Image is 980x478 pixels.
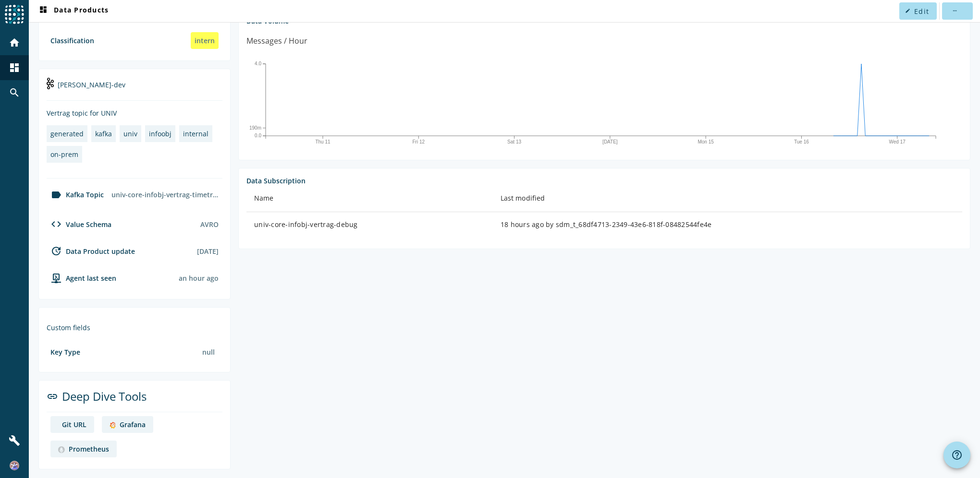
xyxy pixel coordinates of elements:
[198,344,219,360] div: null
[9,435,20,446] mat-icon: build
[889,139,906,144] text: Wed 17
[110,422,116,429] img: deep dive image
[5,5,24,24] img: spoud-logo.svg
[507,139,521,144] text: Sat 13
[315,139,331,144] text: Thu 11
[50,150,78,159] div: on-prem
[10,461,19,470] img: 798d10c5a9f2a3eb89799e06e38493cd
[123,129,137,138] div: univ
[47,388,222,412] div: Deep Dive Tools
[149,129,171,138] div: infoobj
[698,139,714,144] text: Mon 15
[50,218,62,230] mat-icon: code
[58,446,65,453] img: deep dive image
[197,247,219,256] div: [DATE]
[50,245,62,257] mat-icon: update
[47,189,104,201] div: Kafka Topic
[50,416,94,433] a: deep dive imageGit URL
[50,347,80,357] div: Key Type
[102,416,153,433] a: deep dive imageGrafana
[905,8,910,13] mat-icon: edit
[254,220,485,229] div: univ-core-infobj-vertrag-debug
[183,129,208,138] div: internal
[9,37,20,48] mat-icon: home
[50,36,94,45] div: Classification
[179,274,219,283] div: Agents typically reports every 15min to 1h
[412,139,425,144] text: Fri 12
[9,87,20,98] mat-icon: search
[255,133,261,138] text: 0.0
[493,212,962,237] td: 18 hours ago by sdm_t_68df4713-2349-43e6-818f-08482544fe4e
[50,189,62,201] mat-icon: label
[794,139,809,144] text: Tue 16
[47,108,222,118] div: Vertrag topic for UNIV
[246,185,493,212] th: Name
[47,77,222,101] div: [PERSON_NAME]-dev
[47,245,135,257] div: Data Product update
[249,125,261,131] text: 190m
[899,2,937,20] button: Edit
[69,444,109,454] div: Prometheus
[255,61,261,66] text: 4.0
[108,186,222,203] div: univ-core-infobj-vertrag-timetravel
[951,449,963,461] mat-icon: help_outline
[62,420,86,429] div: Git URL
[493,185,962,212] th: Last modified
[37,5,49,17] mat-icon: dashboard
[246,35,307,47] div: Messages / Hour
[50,129,84,138] div: generated
[191,32,219,49] div: intern
[47,272,116,284] div: agent-env-test
[95,129,112,138] div: kafka
[120,420,146,429] div: Grafana
[47,218,111,230] div: Value Schema
[602,139,618,144] text: [DATE]
[9,62,20,73] mat-icon: dashboard
[47,78,54,89] img: kafka-dev
[246,176,962,185] div: Data Subscription
[47,391,58,402] mat-icon: link
[50,441,117,457] a: deep dive imagePrometheus
[37,5,109,17] span: Data Products
[47,323,222,332] div: Custom fields
[200,220,219,229] div: AVRO
[914,7,929,16] span: Edit
[34,2,112,20] button: Data Products
[952,8,957,13] mat-icon: more_horiz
